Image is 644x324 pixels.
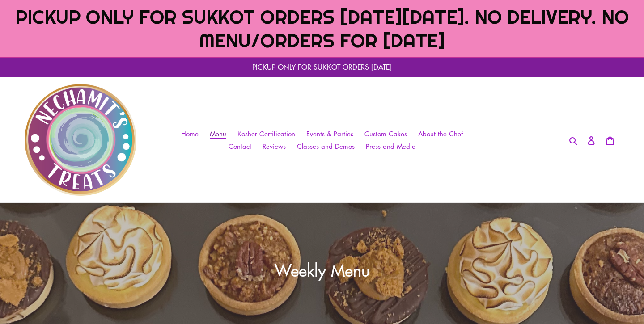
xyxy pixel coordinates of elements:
[233,127,300,140] a: Kosher Certification
[366,142,416,151] span: Press and Media
[361,140,420,153] a: Press and Media
[229,142,251,151] span: Contact
[306,129,353,139] span: Events & Parties
[302,127,358,140] a: Events & Parties
[292,140,359,153] a: Classes and Demos
[177,127,203,140] a: Home
[275,258,370,281] span: Weekly Menu
[237,129,295,139] span: Kosher Certification
[360,127,411,140] a: Custom Cakes
[258,140,290,153] a: Reviews
[181,129,199,139] span: Home
[418,129,463,139] span: About the Chef
[297,142,355,151] span: Classes and Demos
[15,5,629,52] span: PICKUP ONLY FOR SUKKOT ORDERS [DATE][DATE]. NO DELIVERY. NO MENU/ORDERS FOR [DATE]
[414,127,467,140] a: About the Chef
[263,142,286,151] span: Reviews
[205,127,231,140] a: Menu
[364,129,407,139] span: Custom Cakes
[210,129,226,139] span: Menu
[25,84,136,196] img: Nechamit&#39;s Treats
[224,140,256,153] a: Contact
